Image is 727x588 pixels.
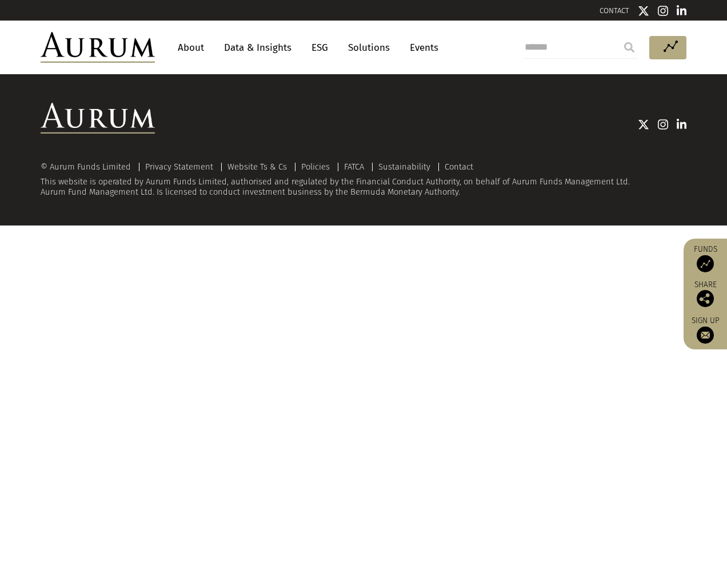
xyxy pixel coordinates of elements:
[600,6,629,15] a: CONTACT
[677,5,687,17] img: Linkedin icon
[618,36,641,59] input: Submit
[404,37,438,58] a: Events
[172,37,210,58] a: About
[638,5,649,17] img: Twitter icon
[658,5,668,17] img: Instagram icon
[41,32,155,63] img: Aurum
[445,162,473,172] a: Contact
[41,103,155,134] img: Aurum Logo
[677,119,687,130] img: Linkedin icon
[306,37,334,58] a: ESG
[301,162,330,172] a: Policies
[227,162,287,172] a: Website Ts & Cs
[145,162,213,172] a: Privacy Statement
[41,162,686,197] div: This website is operated by Aurum Funds Limited, authorised and regulated by the Financial Conduc...
[658,119,668,130] img: Instagram icon
[638,119,649,130] img: Twitter icon
[41,163,137,171] div: © Aurum Funds Limited
[378,162,430,172] a: Sustainability
[342,37,396,58] a: Solutions
[218,37,297,58] a: Data & Insights
[344,162,364,172] a: FATCA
